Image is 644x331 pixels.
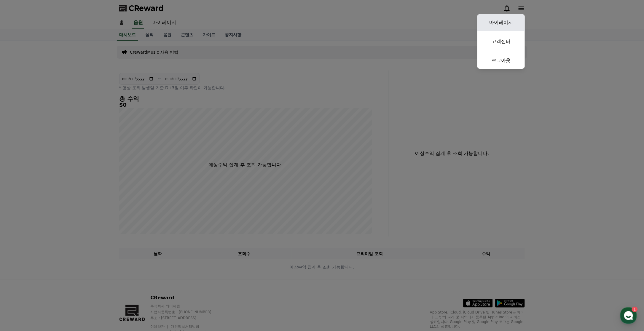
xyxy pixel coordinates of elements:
span: 홈 [19,197,22,202]
a: 설정 [76,188,114,203]
a: 고객센터 [477,33,525,50]
span: 1 [60,188,62,192]
span: 설정 [92,197,99,202]
span: 대화 [54,197,61,202]
a: 마이페이지 [477,14,525,31]
a: 1대화 [39,188,76,203]
a: 홈 [2,188,39,203]
button: 마이페이지 고객센터 로그아웃 [477,14,525,69]
a: 로그아웃 [477,52,525,69]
